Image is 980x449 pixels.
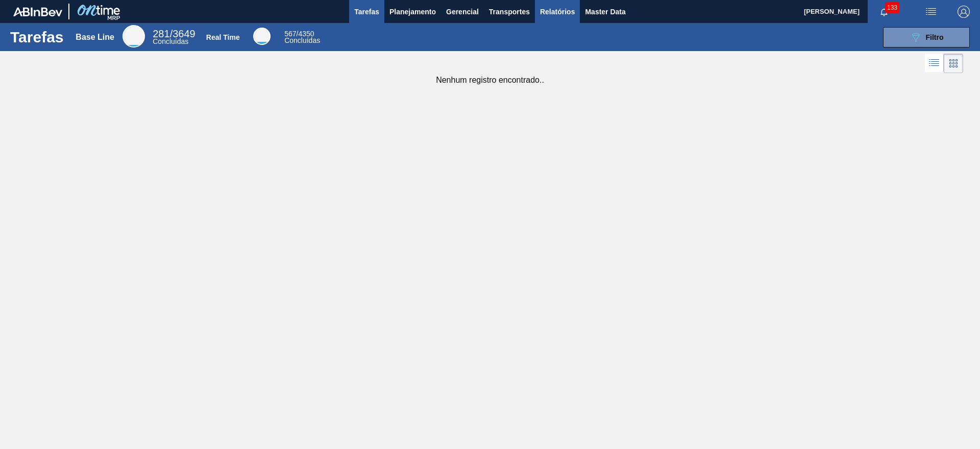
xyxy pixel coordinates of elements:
span: Master Data [585,6,625,18]
span: / 3649 [153,28,195,39]
div: Real Time [253,28,271,45]
img: userActions [925,6,937,18]
span: Concluídas [284,36,320,44]
button: Filtro [883,27,970,48]
span: Filtro [926,33,944,41]
h1: Tarefas [10,31,64,43]
span: 133 [885,2,899,13]
span: Gerencial [446,6,479,18]
span: 281 [153,28,169,39]
div: Real Time [284,31,320,44]
img: Logout [958,6,970,18]
div: Base Line [122,25,145,48]
div: Visão em Lista [925,54,944,73]
span: / 4350 [284,30,314,38]
span: Planejamento [389,6,436,18]
span: Relatórios [540,6,575,18]
button: Notificações [868,5,900,19]
div: Base Line [76,33,114,42]
div: Visão em Cards [944,54,963,73]
div: Real Time [206,33,240,41]
img: TNhmsLtSVTkK8tSr43FrP2fwEKptu5GPRR3wAAAABJRU5ErkJggg== [13,7,62,16]
span: 567 [284,30,296,38]
span: Transportes [489,6,530,18]
span: Concluídas [153,37,188,45]
div: Base Line [153,30,195,45]
span: Tarefas [354,6,379,18]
